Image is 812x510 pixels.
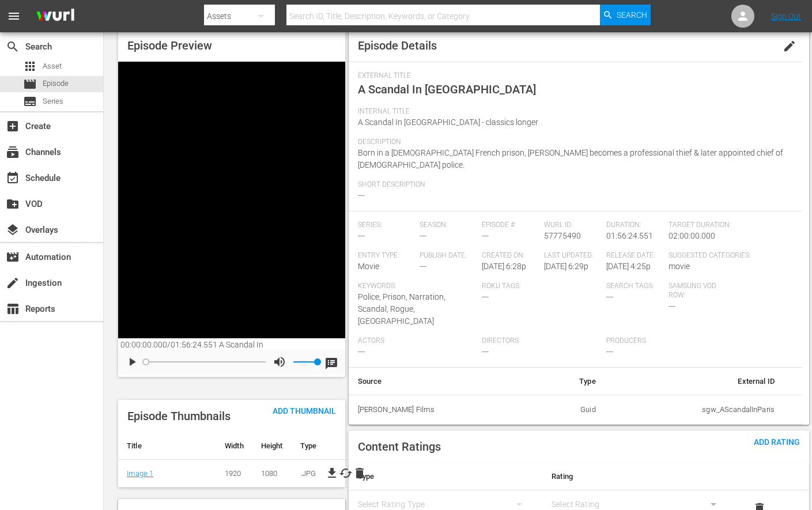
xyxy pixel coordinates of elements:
a: file_download [325,466,339,480]
th: Width [216,432,252,460]
a: Sign Out [771,12,801,21]
th: Rating [542,463,737,490]
span: movie [669,262,690,271]
button: Search [600,5,651,25]
span: Producers [606,337,725,346]
span: Schedule [6,171,20,185]
button: Add Rating [745,430,809,451]
span: Reports [6,302,20,316]
span: Asset [43,61,62,72]
span: Season: [420,221,476,230]
th: External ID [605,368,784,395]
span: A Scandal In [GEOGRAPHIC_DATA] [358,82,536,96]
span: Internal Title [358,107,787,116]
span: Episode Thumbnails [127,409,231,423]
a: Image 1 [127,469,153,478]
span: Content Ratings [358,440,441,454]
td: 1920 [216,459,252,487]
span: Created On: [482,251,538,260]
button: edit [776,32,803,60]
td: 1080 [252,459,292,487]
span: Episode [23,77,37,91]
span: Search [6,40,20,54]
span: Series: [358,221,414,230]
span: Release Date: [606,251,663,260]
span: [DATE] 4:25p [606,262,651,271]
span: [DATE] 6:29p [544,262,588,271]
span: --- [482,292,489,301]
span: --- [669,301,675,311]
span: Add Rating [745,437,809,447]
span: Description [358,138,787,147]
span: --- [482,347,489,356]
span: Wurl ID: [544,221,600,230]
span: VOD [6,197,20,211]
span: Samsung VOD Row: [669,282,725,300]
span: Directors [482,337,600,346]
span: Entry Type: [358,251,414,260]
th: [PERSON_NAME] Films [349,395,537,425]
span: External Title [358,71,787,81]
span: Search Tags: [606,282,663,291]
th: Source [349,368,537,395]
th: Height [252,432,292,460]
span: Born in a [DEMOGRAPHIC_DATA] French prison, [PERSON_NAME] becomes a professional thief & later ap... [358,148,783,169]
th: Type [349,463,543,490]
table: simple table [349,368,802,425]
span: 02:00:00.000 [669,231,715,240]
button: cached [339,466,353,480]
img: ans4CAIJ8jUAAAAAAAAAAAAAAAAAAAAAAAAgQb4GAAAAAAAAAAAAAAAAAAAAAAAAJMjXAAAAAAAAAAAAAAAAAAAAAAAAgAT5G... [28,3,83,30]
span: Duration: [606,221,663,230]
span: Episode Preview [127,39,212,52]
th: Type [537,368,605,395]
span: Suggested Categories: [669,251,787,260]
span: Actors [358,337,477,346]
span: Episode [43,78,69,89]
span: --- [358,347,365,356]
span: --- [482,231,489,240]
button: Add Thumbnail [263,400,345,421]
span: Overlays [6,223,20,237]
span: A Scandal In [GEOGRAPHIC_DATA] - classics longer [358,118,538,127]
td: sgw_AScandalInParis [605,395,784,425]
span: 01:56:24.551 [606,231,653,240]
span: Last Updated: [544,251,600,260]
span: --- [606,347,613,356]
span: Series [23,95,37,108]
span: --- [606,292,613,301]
span: Series [43,96,63,107]
span: Target Duration: [669,221,787,230]
span: Short Description [358,180,787,190]
span: --- [420,262,426,271]
button: delete [353,466,367,480]
th: Type [292,432,326,460]
span: Add Thumbnail [263,406,345,415]
th: Title [118,432,216,460]
span: --- [358,231,365,240]
span: menu [7,9,21,23]
td: Guid [537,395,605,425]
span: [DATE] 6:28p [482,262,526,271]
span: Create [6,119,20,133]
span: Channels [6,145,20,159]
span: edit [783,39,796,53]
span: --- [420,231,426,240]
span: Roku Tags: [482,282,600,291]
span: Keywords: [358,282,477,291]
span: Episode Details [358,39,437,52]
span: Ingestion [6,276,20,290]
span: Automation [6,250,20,264]
span: --- [358,191,365,200]
span: 57775490 [544,231,581,240]
div: Video Player [118,62,345,338]
span: 00:00:00.000 / 01:56:24.551 [120,340,217,349]
span: Search [617,5,647,25]
span: Episode #: [482,221,538,230]
span: Movie [358,262,379,271]
span: Asset [23,59,37,73]
td: .JPG [292,459,326,487]
span: Publish Date: [420,251,476,260]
